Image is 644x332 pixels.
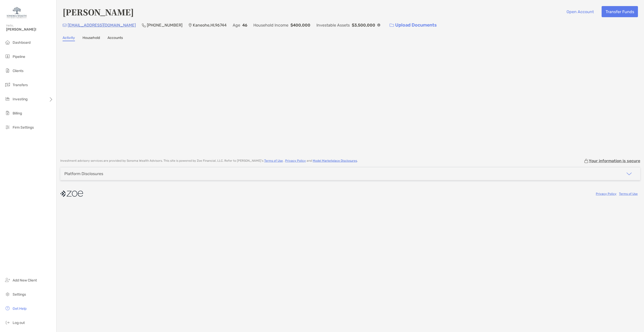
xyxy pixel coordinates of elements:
p: Investment advisory services are provided by Sonoma Wealth Advisors . This site is powered by Zoe... [60,159,358,163]
p: [EMAIL_ADDRESS][DOMAIN_NAME] [68,22,136,28]
img: get-help icon [5,305,11,311]
a: Upload Documents [386,20,440,31]
a: Accounts [108,36,123,41]
span: Get Help [13,306,26,311]
img: firm-settings icon [5,124,11,130]
h4: [PERSON_NAME] [63,6,134,18]
a: Terms of Use [264,159,283,162]
p: Household Income [253,22,288,28]
a: Privacy Policy [285,159,306,162]
button: Open Account [562,6,598,17]
img: Email Icon [63,24,67,27]
span: Clients [13,69,23,73]
p: Kaneohe , HI , 96744 [193,22,227,28]
button: Transfer Funds [602,6,638,17]
img: settings icon [5,291,11,297]
p: $400,000 [290,22,310,28]
span: Settings [13,292,26,297]
span: Dashboard [13,40,31,45]
img: button icon [390,23,394,27]
img: company logo [60,188,83,199]
a: Terms of Use [619,192,638,196]
span: Firm Settings [13,125,34,130]
span: Transfers [13,83,28,87]
p: Age [233,22,240,28]
a: Activity [63,36,75,41]
span: Pipeline [13,55,25,59]
span: Billing [13,111,22,115]
a: Household [83,36,100,41]
img: add_new_client icon [5,277,11,283]
img: Zoe Logo [6,2,28,20]
span: Add New Client [13,278,37,282]
p: [PHONE_NUMBER] [147,22,182,28]
span: Log out [13,321,25,325]
a: Privacy Policy [596,192,616,196]
img: icon arrow [626,171,632,177]
img: dashboard icon [5,39,11,45]
img: transfers icon [5,82,11,88]
img: pipeline icon [5,53,11,59]
a: Model Marketplace Disclosures [313,159,357,162]
img: Location Icon [189,23,192,27]
span: [PERSON_NAME]! [6,27,53,32]
img: logout icon [5,319,11,325]
img: clients icon [5,67,11,74]
p: $3,500,000 [352,22,375,28]
img: Phone Icon [142,23,146,27]
p: 46 [242,22,247,28]
p: Investable Assets [316,22,350,28]
div: Platform Disclosures [64,171,103,176]
p: Your information is secure [589,158,640,163]
span: Investing [13,97,28,101]
img: investing icon [5,96,11,102]
img: Info Icon [377,23,380,27]
img: billing icon [5,110,11,116]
